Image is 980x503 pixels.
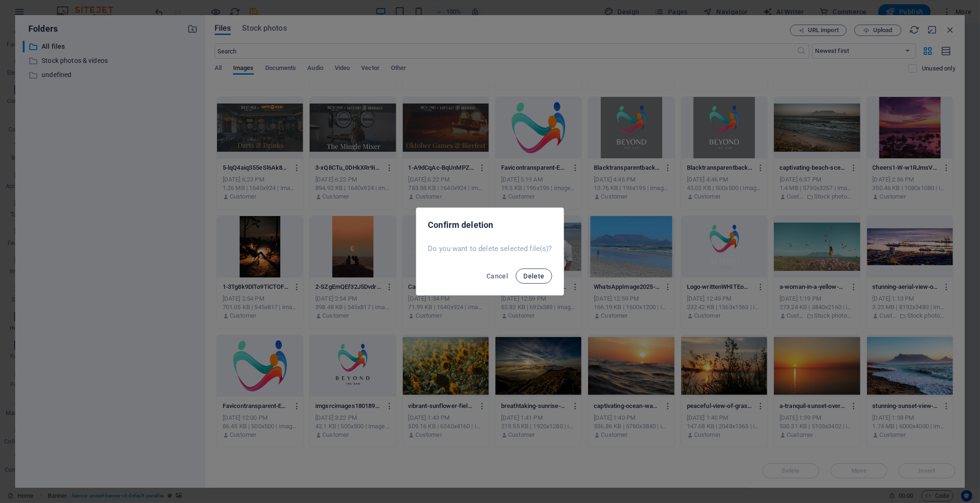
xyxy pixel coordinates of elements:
[516,269,552,284] button: Delete
[486,272,508,280] span: Cancel
[428,244,552,253] p: Do you want to delete selected file(s)?
[523,272,544,280] span: Delete
[428,219,552,231] h2: Confirm deletion
[483,269,512,284] button: Cancel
